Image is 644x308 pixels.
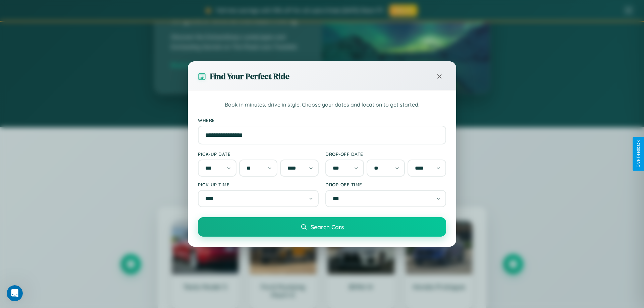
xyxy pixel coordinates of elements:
h3: Find Your Perfect Ride [210,71,289,82]
p: Book in minutes, drive in style. Choose your dates and location to get started. [198,101,446,109]
label: Pick-up Time [198,182,319,187]
button: Search Cars [198,217,446,237]
label: Where [198,117,446,123]
label: Drop-off Date [325,151,446,157]
span: Search Cars [311,223,344,231]
label: Pick-up Date [198,151,319,157]
label: Drop-off Time [325,182,446,187]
